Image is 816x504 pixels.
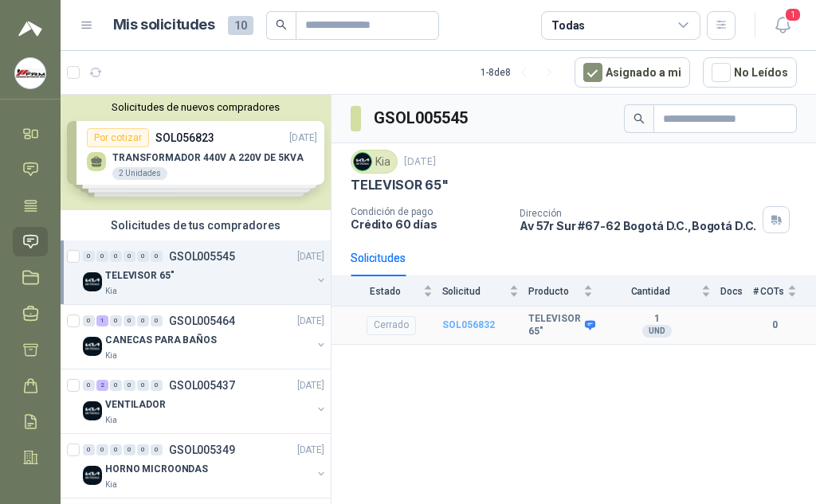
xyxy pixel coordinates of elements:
[351,249,406,267] div: Solicitudes
[784,7,802,22] span: 1
[105,268,174,283] p: TELEVISOR 65"
[124,444,135,455] div: 0
[124,315,135,326] div: 0
[18,19,42,38] img: Logo peakr
[105,333,217,348] p: CANECAS PARA BAÑOS
[404,154,436,170] p: [DATE]
[297,378,324,393] p: [DATE]
[442,319,495,330] a: SOL056832
[110,380,122,391] div: 0
[752,318,797,333] b: 0
[15,58,45,88] img: Company Logo
[297,249,324,264] p: [DATE]
[83,376,328,427] a: 0 2 0 0 0 0 GSOL005437[DATE] Company LogoVENTILADORKia
[169,251,235,262] p: GSOL005545
[752,276,816,306] th: # COTs
[96,380,108,391] div: 2
[528,286,580,297] span: Producto
[96,444,108,455] div: 0
[83,444,95,455] div: 0
[151,251,163,262] div: 0
[83,311,328,362] a: 0 1 0 0 0 0 GSOL005464[DATE] Company LogoCANECAS PARA BAÑOSKia
[110,315,122,326] div: 0
[151,315,163,326] div: 0
[169,380,235,391] p: GSOL005437
[602,276,720,306] th: Cantidad
[374,106,470,131] h3: GSOL005545
[642,325,672,338] div: UND
[151,380,163,391] div: 0
[297,314,324,329] p: [DATE]
[520,219,756,232] p: Av 57r Sur #67-62 Bogotá D.C. , Bogotá D.C.
[137,315,149,326] div: 0
[528,313,581,338] b: TELEVISOR 65"
[169,315,235,326] p: GSOL005464
[351,206,507,217] p: Condición de pago
[83,466,102,485] img: Company Logo
[768,11,797,40] button: 1
[110,251,122,262] div: 0
[83,315,95,326] div: 0
[703,57,797,88] button: No Leídos
[105,414,117,427] p: Kia
[752,286,784,297] span: # COTs
[124,380,135,391] div: 0
[331,276,442,306] th: Estado
[83,272,102,291] img: Company Logo
[105,462,208,477] p: HORNO MICROONDAS
[137,251,149,262] div: 0
[83,440,328,491] a: 0 0 0 0 0 0 GSOL005349[DATE] Company LogoHORNO MICROONDASKia
[481,60,562,85] div: 1 - 8 de 8
[83,337,102,356] img: Company Logo
[354,153,371,170] img: Company Logo
[442,276,529,306] th: Solicitud
[351,217,507,231] p: Crédito 60 días
[67,101,324,113] button: Solicitudes de nuevos compradores
[575,57,690,88] button: Asignado a mi
[551,17,585,34] div: Todas
[602,313,710,326] b: 1
[351,286,420,297] span: Estado
[83,251,95,262] div: 0
[105,350,117,362] p: Kia
[137,444,149,455] div: 0
[297,443,324,458] p: [DATE]
[105,397,166,412] p: VENTILADOR
[169,444,235,455] p: GSOL005349
[720,276,753,306] th: Docs
[83,401,102,420] img: Company Logo
[61,95,331,210] div: Solicitudes de nuevos compradoresPor cotizarSOL056823[DATE] TRANSFORMADOR 440V A 220V DE 5KVA2 Un...
[83,247,328,298] a: 0 0 0 0 0 0 GSOL005545[DATE] Company LogoTELEVISOR 65"Kia
[96,251,108,262] div: 0
[228,16,253,35] span: 10
[61,210,331,240] div: Solicitudes de tus compradores
[602,286,697,297] span: Cantidad
[110,444,122,455] div: 0
[634,113,645,124] span: search
[276,19,287,30] span: search
[105,285,117,298] p: Kia
[367,316,416,335] div: Cerrado
[137,380,149,391] div: 0
[113,14,215,37] h1: Mis solicitudes
[83,380,95,391] div: 0
[442,286,507,297] span: Solicitud
[124,251,135,262] div: 0
[351,150,398,174] div: Kia
[105,479,117,491] p: Kia
[351,177,449,193] p: TELEVISOR 65"
[528,276,602,306] th: Producto
[151,444,163,455] div: 0
[96,315,108,326] div: 1
[520,208,756,219] p: Dirección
